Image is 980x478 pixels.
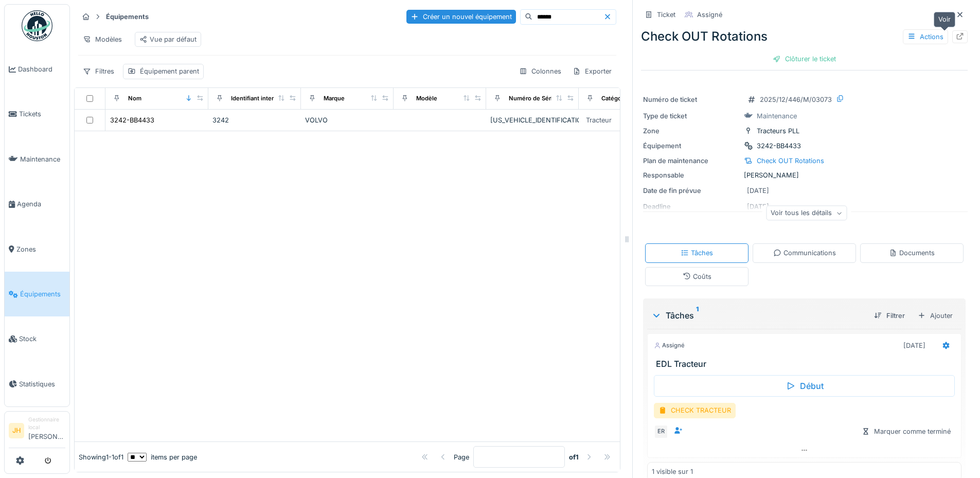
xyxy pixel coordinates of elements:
div: Colonnes [514,64,566,79]
a: Agenda [5,182,69,226]
div: [PERSON_NAME] [643,170,966,180]
div: CHECK TRACTEUR [654,403,736,418]
div: Nom [128,94,141,103]
li: [PERSON_NAME] [28,416,65,446]
div: Catégories d'équipement [601,94,673,103]
div: 3242 [212,115,297,125]
div: Voir tous les détails [766,206,847,221]
span: Agenda [17,199,65,209]
div: Marquer comme terminé [858,424,955,438]
div: Communications [773,248,836,258]
li: JH [9,423,24,438]
div: Type de ticket [643,111,740,121]
span: Zones [16,244,65,254]
div: Responsable [643,170,740,180]
div: Showing 1 - 1 of 1 [79,452,123,462]
div: 2025/12/446/M/03073 [760,95,832,104]
div: Voir [934,12,955,27]
strong: Équipements [102,12,153,22]
a: Équipements [5,272,69,316]
div: Page [454,452,469,462]
div: Tracteurs PLL [757,126,799,136]
div: Gestionnaire local [28,416,65,432]
span: Tickets [19,109,65,119]
div: VOLVO [305,115,389,125]
div: Clôturer le ticket [769,52,840,66]
div: Date de fin prévue [643,186,740,196]
a: Statistiques [5,362,69,406]
div: Tracteur [586,115,612,125]
div: Tâches [681,248,713,258]
div: 1 visible sur 1 [652,467,693,476]
div: Début [654,375,955,397]
div: Check OUT Rotations [641,27,968,46]
div: Tâches [651,309,866,322]
div: Ticket [657,10,675,20]
span: Maintenance [20,154,65,164]
div: Assigné [697,10,722,20]
div: Maintenance [757,111,797,121]
div: Créer un nouvel équipement [406,10,516,24]
div: Vue par défaut [139,34,197,44]
span: Statistiques [19,379,65,389]
div: Filtrer [870,309,909,323]
div: Identifiant interne [231,94,281,103]
div: Coûts [683,272,711,281]
div: Actions [903,29,948,44]
span: Équipements [20,289,65,299]
div: [US_VEHICLE_IDENTIFICATION_NUMBER] [490,115,575,125]
div: [DATE] [747,186,769,196]
a: Zones [5,227,69,272]
div: Exporter [568,64,616,79]
a: Dashboard [5,47,69,92]
div: items per page [128,452,197,462]
div: Équipement [643,141,740,151]
span: Stock [19,334,65,344]
div: [DATE] [903,341,925,350]
div: Filtres [78,64,119,79]
img: Badge_color-CXgf-gQk.svg [22,10,52,41]
h3: EDL Tracteur [656,359,957,369]
div: Modèle [416,94,437,103]
div: Ajouter [913,308,957,323]
div: Check OUT Rotations [757,156,824,166]
strong: of 1 [569,452,579,462]
div: Assigné [654,341,685,350]
div: 3242-BB4433 [110,115,154,125]
div: Plan de maintenance [643,156,740,166]
div: Documents [889,248,935,258]
div: Zone [643,126,740,136]
div: ER [654,424,668,439]
div: Marque [324,94,345,103]
div: Modèles [78,32,127,47]
div: Équipement parent [140,66,199,76]
a: Stock [5,316,69,361]
div: Numéro de Série [509,94,556,103]
a: Tickets [5,92,69,136]
div: Numéro de ticket [643,95,740,104]
div: 3242-BB4433 [757,141,801,151]
span: Dashboard [18,64,65,74]
a: JH Gestionnaire local[PERSON_NAME] [9,416,65,448]
sup: 1 [696,309,699,322]
a: Maintenance [5,137,69,182]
